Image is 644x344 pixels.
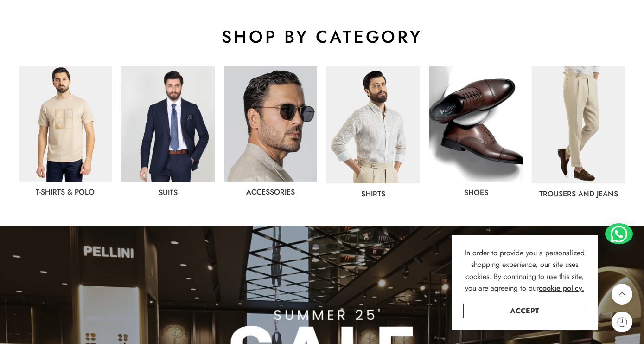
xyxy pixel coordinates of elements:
[539,188,618,199] a: Trousers and jeans
[361,188,385,199] a: Shirts
[159,187,178,198] a: Suits
[463,304,586,318] a: Accept
[246,187,295,197] a: Accessories
[464,187,488,198] a: shoes
[19,26,625,48] h2: shop by category
[539,282,584,294] a: cookie policy.
[36,187,95,197] a: T-Shirts & Polo
[465,247,585,294] span: In order to provide you a personalized shopping experience, our site uses cookies. By continuing ...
